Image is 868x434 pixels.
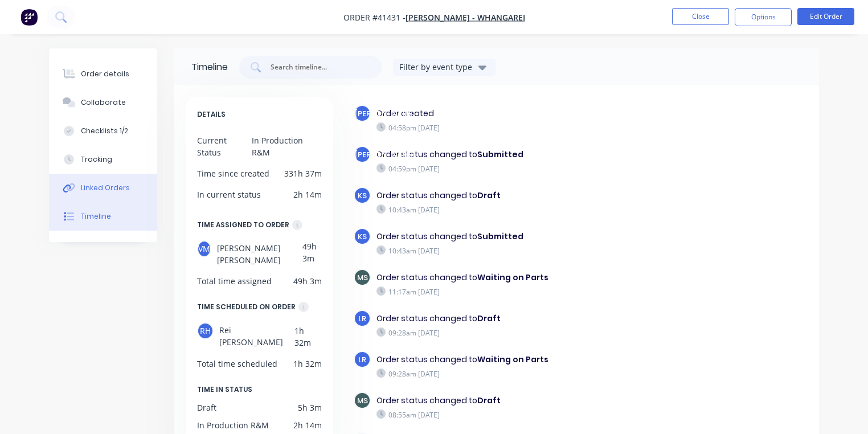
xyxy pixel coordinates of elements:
[477,313,501,324] b: Draft
[376,327,655,338] div: 09:28am [DATE]
[197,108,226,121] span: DETAILS
[49,117,157,145] button: Checklists 1/2
[376,231,655,243] div: Order status changed to
[269,62,364,73] input: Search timeline...
[197,134,252,158] div: Current Status
[376,272,655,284] div: Order status changed to
[81,69,129,79] div: Order details
[81,97,126,108] div: Collaborate
[477,272,548,283] b: Waiting on Parts
[376,190,655,202] div: Order status changed to
[358,313,366,324] span: LR
[293,419,322,431] div: 2h 14m
[797,8,854,25] button: Edit Order
[197,275,272,287] div: Total time assigned
[376,149,655,161] div: Order status changed to
[376,286,655,297] div: 11:17am [DATE]
[197,167,269,179] div: Time since created
[343,12,406,23] span: Order #41431 -
[376,163,655,174] div: 04:59pm [DATE]
[21,9,38,26] img: Factory
[197,419,269,431] div: In Production R&M
[355,108,415,119] span: [PERSON_NAME]
[302,240,322,266] div: 49h 3m
[284,167,322,179] div: 331h 37m
[358,190,367,201] span: KS
[293,358,322,370] div: 1h 32m
[357,395,368,406] span: MS
[376,108,655,120] div: Order created
[376,122,655,133] div: 04:58pm [DATE]
[376,410,655,420] div: 08:55am [DATE]
[49,60,157,88] button: Order details
[358,231,367,242] span: KS
[298,402,322,413] div: 5h 3m
[49,145,157,174] button: Tracking
[197,189,261,200] div: In current status
[81,126,128,136] div: Checklists 1/2
[197,358,277,370] div: Total time scheduled
[197,322,214,339] div: RH
[197,383,252,396] span: TIME IN STATUS
[49,202,157,231] button: Timeline
[358,354,366,365] span: LR
[219,322,294,349] span: Rei [PERSON_NAME]
[477,190,501,201] b: Draft
[406,12,525,23] a: [PERSON_NAME] - Whangarei
[49,88,157,117] button: Collaborate
[293,189,322,200] div: 2h 14m
[217,240,302,266] span: [PERSON_NAME] [PERSON_NAME]
[191,60,228,74] div: Timeline
[81,154,112,165] div: Tracking
[197,301,296,313] div: TIME SCHEDULED ON ORDER
[197,402,216,413] div: Draft
[735,8,792,26] button: Options
[672,8,729,25] button: Close
[197,219,289,231] div: TIME ASSIGNED TO ORDER
[477,354,548,365] b: Waiting on Parts
[376,245,655,256] div: 10:43am [DATE]
[294,322,322,349] div: 1h 32m
[355,149,415,160] span: [PERSON_NAME]
[477,231,523,242] b: Submitted
[393,59,496,76] button: Filter by event type
[399,61,476,73] div: Filter by event type
[293,275,322,287] div: 49h 3m
[357,272,368,283] span: MS
[197,240,211,257] div: VM
[81,183,130,193] div: Linked Orders
[81,211,111,222] div: Timeline
[376,395,655,407] div: Order status changed to
[477,395,501,406] b: Draft
[252,134,322,158] div: In Production R&M
[376,369,655,379] div: 09:28am [DATE]
[376,204,655,215] div: 10:43am [DATE]
[49,174,157,202] button: Linked Orders
[376,354,655,366] div: Order status changed to
[477,149,523,160] b: Submitted
[376,313,655,325] div: Order status changed to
